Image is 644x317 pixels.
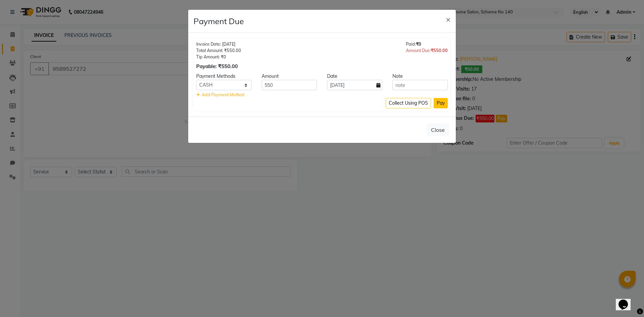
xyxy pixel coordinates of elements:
div: Amount [257,73,322,80]
input: Amount [262,80,317,90]
div: Payable: ₹550.00 [196,63,241,70]
div: Note [387,73,453,80]
iframe: chat widget [616,290,637,310]
div: Payment Methods [191,73,257,80]
div: Paid: [406,41,448,47]
div: Total Amount: ₹550.00 [196,47,241,54]
div: Tip Amount: ₹0 [196,54,241,60]
span: ₹0 [416,41,421,47]
h4: Payment Due [194,15,244,27]
span: × [446,14,450,24]
button: Pay [434,98,448,108]
div: Invoice Date: [DATE] [196,41,241,47]
span: ₹550.00 [431,48,448,53]
input: yyyy-mm-dd [327,80,382,90]
button: Collect Using POS [386,98,431,108]
button: Close [427,123,449,136]
input: note [392,80,448,90]
button: Close [440,10,456,29]
span: Add Payment Method [202,92,245,97]
div: Date [322,73,387,80]
div: Amount Due: [406,47,448,54]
